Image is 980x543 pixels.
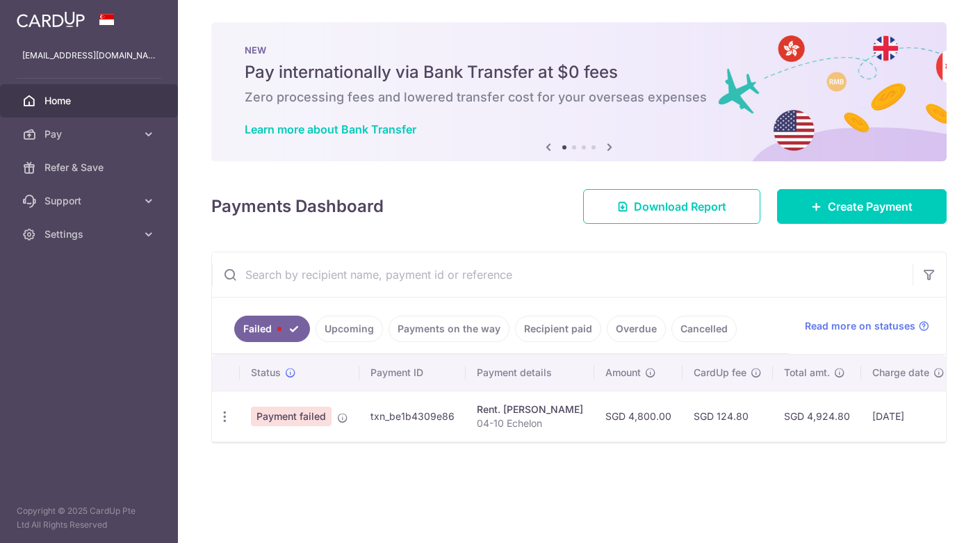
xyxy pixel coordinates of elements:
a: Download Report [583,189,760,224]
span: Create Payment [828,198,913,215]
th: Payment ID [359,355,466,391]
span: Charge date [872,366,929,380]
span: Status [251,366,281,380]
span: Home [44,94,136,108]
h5: Pay internationally via Bank Transfer at $0 fees [245,61,913,83]
a: Overdue [607,316,666,342]
p: NEW [245,44,913,56]
img: CardUp [17,11,85,28]
span: CardUp fee [694,366,746,380]
p: 04-10 Echelon [477,416,583,430]
a: Read more on statuses [805,319,929,333]
span: Read more on statuses [805,319,915,333]
td: txn_be1b4309e86 [359,391,466,441]
td: SGD 124.80 [683,391,773,441]
span: Amount [605,366,641,380]
span: Support [44,194,136,208]
th: Payment details [466,355,594,391]
h6: Zero processing fees and lowered transfer cost for your overseas expenses [245,89,913,106]
a: Create Payment [777,189,947,224]
input: Search by recipient name, payment id or reference [212,252,913,297]
td: [DATE] [861,391,956,441]
span: Total amt. [784,366,830,380]
a: Cancelled [671,316,737,342]
td: SGD 4,924.80 [773,391,861,441]
span: Payment failed [251,407,332,426]
p: [EMAIL_ADDRESS][DOMAIN_NAME] [22,49,156,63]
a: Upcoming [316,316,383,342]
a: Failed [234,316,310,342]
a: Learn more about Bank Transfer [245,122,416,136]
span: Pay [44,127,136,141]
a: Recipient paid [515,316,601,342]
span: Settings [44,227,136,241]
td: SGD 4,800.00 [594,391,683,441]
div: Rent. [PERSON_NAME] [477,403,583,416]
span: Refer & Save [44,161,136,175]
img: Bank transfer banner [211,22,947,161]
span: Download Report [634,198,726,215]
h4: Payments Dashboard [211,194,384,219]
a: Payments on the way [389,316,509,342]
